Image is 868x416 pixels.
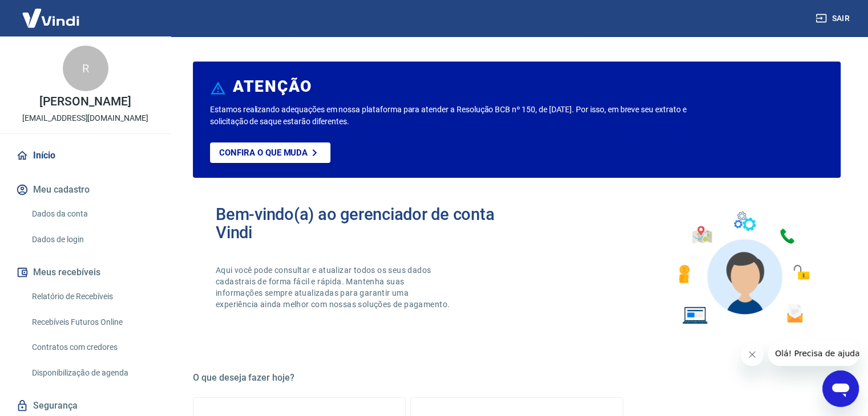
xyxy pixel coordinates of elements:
iframe: Fechar mensagem [741,343,764,366]
h5: O que deseja fazer hoje? [193,372,841,384]
button: Sair [813,8,854,29]
a: Dados de login [27,228,157,251]
img: Imagem de um avatar masculino com diversos icones exemplificando as funcionalidades do gerenciado... [668,205,818,331]
a: Início [14,143,157,168]
span: Olá! Precisa de ajuda? [7,8,96,17]
a: Relatório de Recebíveis [27,285,157,308]
div: R [63,46,108,91]
a: Contratos com credores [27,336,157,359]
p: [EMAIL_ADDRESS][DOMAIN_NAME] [22,112,148,124]
a: Dados da conta [27,202,157,226]
h6: ATENÇÃO [233,81,312,92]
img: Vindi [14,1,88,35]
button: Meu cadastro [14,177,157,202]
a: Confira o que muda [210,142,330,163]
h2: Bem-vindo(a) ao gerenciador de conta Vindi [216,205,517,242]
p: Confira o que muda [219,148,308,158]
button: Meus recebíveis [14,260,157,285]
p: Estamos realizando adequações em nossa plataforma para atender a Resolução BCB nº 150, de [DATE].... [210,104,701,128]
p: [PERSON_NAME] [39,96,131,108]
iframe: Mensagem da empresa [768,341,859,366]
p: Aqui você pode consultar e atualizar todos os seus dados cadastrais de forma fácil e rápida. Mant... [216,264,452,310]
iframe: Botão para abrir a janela de mensagens [822,370,859,407]
a: Disponibilização de agenda [27,361,157,385]
a: Recebíveis Futuros Online [27,311,157,334]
